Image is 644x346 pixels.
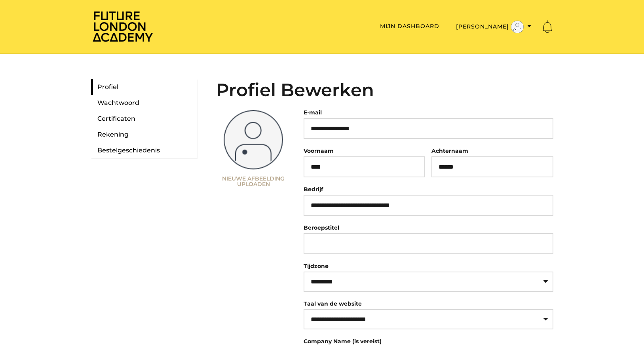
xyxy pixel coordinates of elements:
[454,20,534,34] button: Schakelmenu
[91,10,154,42] img: Home Page
[304,300,362,307] label: Taal van de website
[91,95,197,111] a: Wachtwoord
[380,23,439,30] a: Mijn dashboard
[304,262,329,270] label: Tijdzone
[431,147,468,154] label: Achternaam
[91,143,197,158] a: Bestelgeschiedenis
[304,222,339,233] label: Beroepstitel
[304,184,323,195] label: Bedrijf
[304,107,322,118] label: E-mail
[304,147,334,154] label: Voornaam
[216,176,291,187] label: Nieuwe afbeelding uploaden
[91,79,197,95] a: Profiel
[91,127,197,143] a: Rekening
[216,79,553,101] h2: Profiel Bewerken
[91,111,197,127] a: Certificaten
